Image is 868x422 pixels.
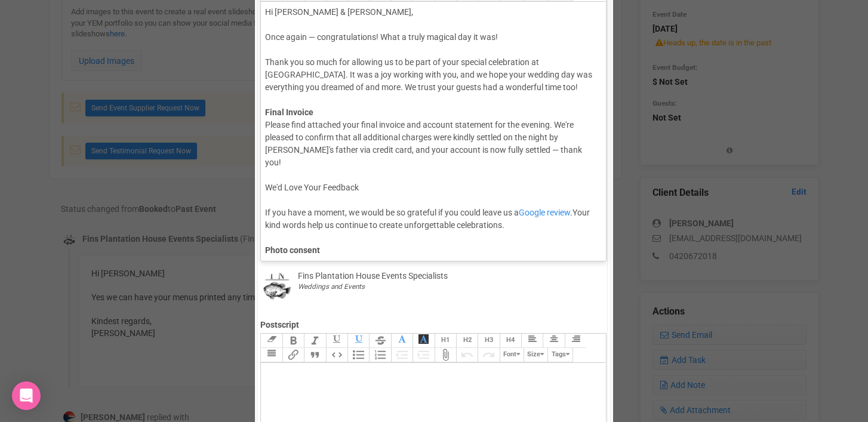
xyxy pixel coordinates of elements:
[413,334,434,348] button: Font Background
[265,208,590,230] span: Your kind words help us continue to create unforgettable celebrations.
[547,348,573,362] button: Tags
[282,334,304,348] button: Bold
[12,381,41,410] div: Open Intercom Messenger
[260,348,282,362] button: Align Justified
[500,334,521,348] button: Heading 4
[463,336,472,344] span: H2
[369,334,390,348] button: Strikethrough
[519,208,570,217] a: Google review
[413,348,434,362] button: Increase Level
[347,348,369,362] button: Bullets
[456,334,478,348] button: Heading 2
[441,336,450,344] span: H1
[260,334,282,348] button: Clear Formatting at cursor
[456,348,478,362] button: Undo
[478,334,499,348] button: Heading 3
[369,348,390,362] button: Numbers
[265,107,313,117] strong: Final Invoice
[265,245,320,255] strong: Photo consent
[435,334,456,348] button: Heading 1
[435,348,456,362] button: Attach Files
[524,348,547,362] button: Size
[543,334,564,348] button: Align Center
[260,315,606,333] label: Postscript
[260,270,293,303] img: data.png
[298,270,448,282] div: Fins Plantation House Events Specialists
[304,348,325,362] button: Quote
[565,334,586,348] button: Align Right
[304,334,325,348] button: Italic
[265,6,597,294] div: Hi [PERSON_NAME] & [PERSON_NAME], Once again — congratulations! What a truly magical day it was! ...
[326,348,347,362] button: Code
[391,334,413,348] button: Font Colour
[521,334,543,348] button: Align Left
[506,336,515,344] span: H4
[282,348,304,362] button: Link
[391,348,413,362] button: Decrease Level
[478,348,499,362] button: Redo
[347,334,369,348] button: Underline Colour
[326,334,347,348] button: Underline
[298,282,365,291] i: Weddings and Events
[500,348,524,362] button: Font
[485,336,493,344] span: H3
